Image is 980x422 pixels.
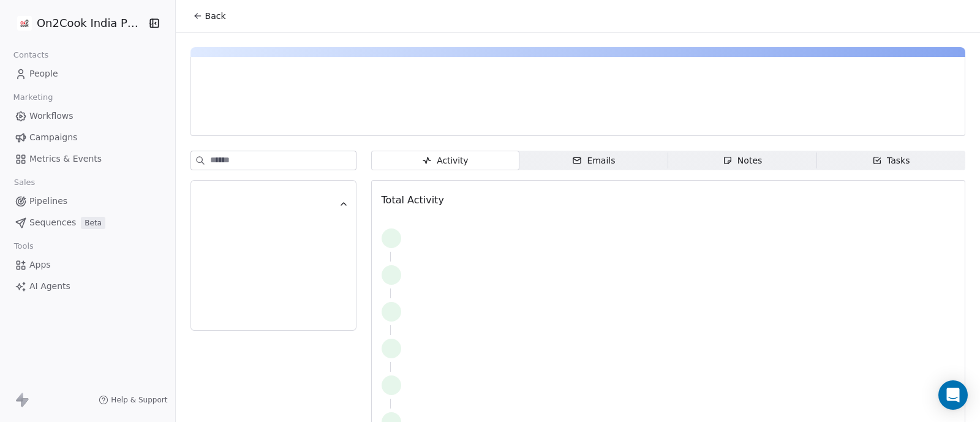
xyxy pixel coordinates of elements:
div: Emails [572,154,615,167]
a: Workflows [10,106,165,126]
button: On2Cook India Pvt. Ltd. [15,13,138,34]
span: Metrics & Events [29,153,102,165]
span: Campaigns [29,131,77,144]
a: People [10,64,165,84]
div: Tasks [872,154,910,167]
a: Pipelines [10,191,165,211]
span: Tools [9,237,39,255]
span: Workflows [29,110,73,122]
button: Back [186,5,233,27]
span: On2Cook India Pvt. Ltd. [37,15,144,31]
a: Campaigns [10,127,165,148]
a: Metrics & Events [10,149,165,169]
a: Help & Support [99,395,167,405]
img: on2cook%20logo-04%20copy.jpg [17,16,32,31]
span: Contacts [8,46,54,64]
a: Apps [10,255,165,275]
span: People [29,67,58,80]
div: Notes [723,154,762,167]
span: Back [205,10,226,22]
a: SequencesBeta [10,213,165,233]
a: AI Agents [10,276,165,296]
span: Marketing [8,88,58,107]
span: AI Agents [29,280,70,293]
span: Beta [81,217,105,229]
span: Sequences [29,216,76,229]
span: Total Activity [382,194,444,206]
span: Sales [9,173,40,192]
div: Open Intercom Messenger [938,380,968,410]
span: Pipelines [29,195,67,208]
span: Apps [29,258,51,271]
span: Help & Support [111,395,167,405]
